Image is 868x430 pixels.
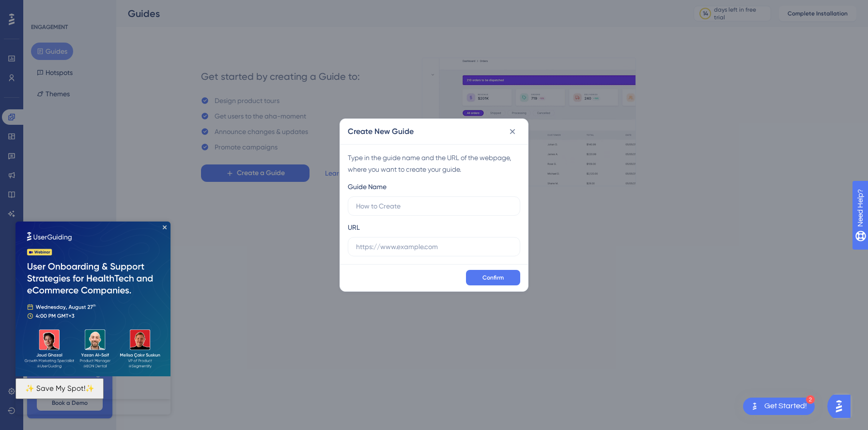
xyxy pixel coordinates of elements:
div: Open Get Started! checklist, remaining modules: 2 [743,398,815,415]
span: Need Help? [23,2,61,14]
img: launcher-image-alternative-text [749,400,760,412]
iframe: UserGuiding AI Assistant Launcher [827,392,856,421]
div: 2 [806,395,815,404]
div: Get Started! [764,401,807,412]
div: Type in the guide name and the URL of the webpage, where you want to create your guide. [348,152,520,175]
h2: Create New Guide [348,126,414,137]
div: Guide Name [348,181,387,193]
div: Close Preview [147,4,151,8]
input: https://www.example.com [356,241,512,252]
div: URL [348,222,360,233]
input: How to Create [356,201,512,211]
span: Confirm [482,274,504,282]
